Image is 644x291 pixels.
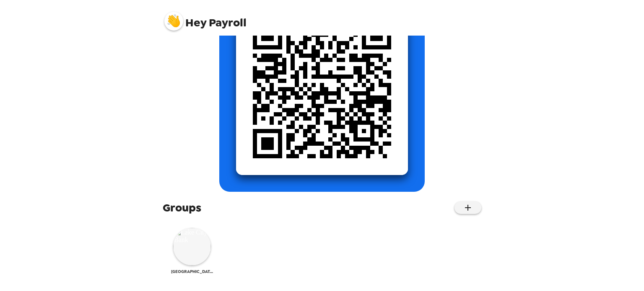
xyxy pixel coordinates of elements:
[163,200,201,215] span: Groups
[236,3,408,175] img: qr code
[185,15,206,30] span: Hey
[164,8,247,28] span: Payroll
[171,269,213,274] span: [GEOGRAPHIC_DATA]
[173,228,211,265] img: Lake City Bank
[164,12,183,31] img: profile pic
